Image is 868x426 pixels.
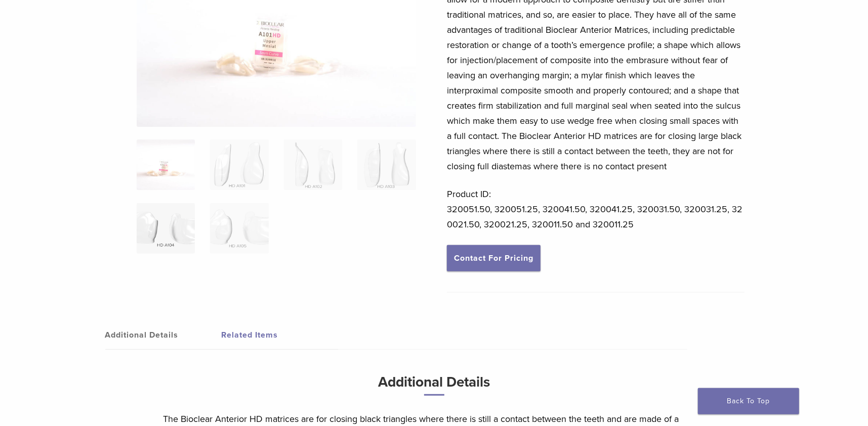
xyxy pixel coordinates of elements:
img: Anterior-HD-A-Series-Matrices-324x324.jpg [137,139,195,190]
a: Related Items [222,321,338,349]
img: HD Matrix A Series - Image 5 [137,203,195,254]
img: HD Matrix A Series - Image 3 [284,139,342,190]
h3: Additional Details [163,370,705,404]
a: Back To Top [698,388,799,414]
a: Additional Details [105,321,222,349]
img: HD Matrix A Series - Image 6 [210,203,268,254]
img: HD Matrix A Series - Image 2 [210,139,268,190]
a: Contact For Pricing [447,245,541,271]
img: HD Matrix A Series - Image 4 [357,139,416,190]
p: Product ID: 320051.50, 320051.25, 320041.50, 320041.25, 320031.50, 320031.25, 320021.50, 320021.2... [447,186,745,232]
